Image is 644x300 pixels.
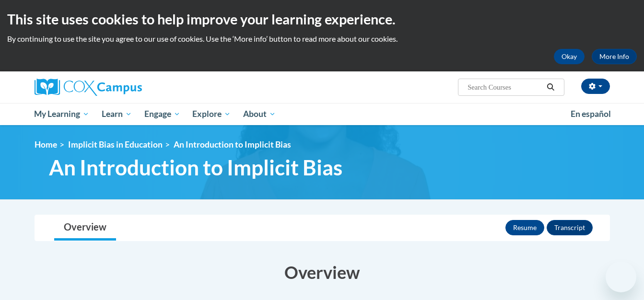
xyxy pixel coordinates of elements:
p: By continuing to use the site you agree to our use of cookies. Use the ‘More info’ button to read... [7,34,637,44]
span: Engage [144,108,180,120]
a: Engage [138,103,187,125]
button: Search [543,81,558,93]
span: About [243,108,276,120]
span: Learn [102,108,132,120]
iframe: Button to launch messaging window [606,262,636,292]
img: Cox Campus [35,79,142,96]
a: More Info [592,49,637,64]
button: Account Settings [581,79,610,94]
a: Implicit Bias in Education [68,139,163,150]
span: An Introduction to Implicit Bias [49,155,342,180]
a: Explore [186,103,237,125]
div: Main menu [20,103,624,125]
button: Okay [554,49,585,64]
span: My Learning [34,108,89,120]
input: Search Courses [467,81,543,93]
a: Home [35,139,57,150]
button: Resume [505,220,544,235]
a: Overview [54,215,116,241]
a: En español [564,104,617,124]
h3: Overview [35,260,610,284]
span: An Introduction to Implicit Bias [174,139,291,150]
a: My Learning [28,103,96,125]
a: Cox Campus [35,79,217,96]
span: Explore [192,108,231,120]
span: En español [571,109,611,119]
a: About [237,103,282,125]
h2: This site uses cookies to help improve your learning experience. [7,10,637,29]
button: Transcript [547,220,593,235]
a: Learn [95,103,138,125]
